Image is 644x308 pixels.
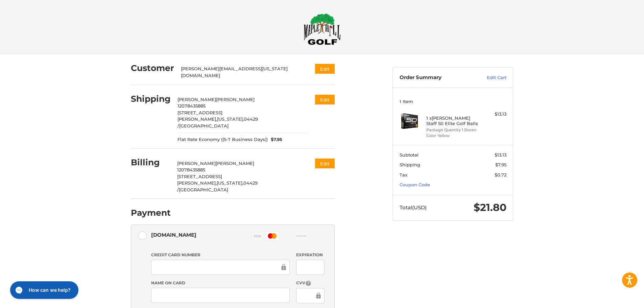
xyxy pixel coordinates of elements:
span: [US_STATE], [217,180,243,186]
span: [PERSON_NAME], [177,116,217,122]
span: [GEOGRAPHIC_DATA] [179,187,228,192]
span: [PERSON_NAME] [216,161,254,166]
span: [PERSON_NAME] [216,97,255,102]
span: [PERSON_NAME], [177,180,217,186]
span: $0.72 [495,172,506,177]
li: Color Yellow [426,133,478,139]
h2: Shipping [131,94,171,104]
span: 04429 / [177,116,258,128]
h2: Customer [131,63,174,73]
li: Package Quantity 1 Dozen [426,127,478,133]
h3: 1 Item [400,99,506,104]
h2: Billing [131,157,170,168]
h2: Payment [131,208,171,218]
span: $7.95 [268,136,283,143]
span: $13.13 [495,152,506,158]
span: 12078435885 [177,167,205,172]
div: $13.13 [480,111,506,118]
div: [DOMAIN_NAME] [151,229,196,240]
iframe: Gorgias live chat messenger [7,279,80,301]
span: [US_STATE], [217,116,244,122]
span: [PERSON_NAME] [177,97,216,102]
label: Expiration [296,252,324,258]
span: Shipping [400,162,420,167]
iframe: Google Customer Reviews [588,290,644,308]
span: [GEOGRAPHIC_DATA] [179,123,229,128]
span: [PERSON_NAME] [177,161,216,166]
span: Tax [400,172,407,177]
span: Total (USD) [400,204,427,211]
button: Edit [315,64,335,74]
label: CVV [296,280,324,286]
button: Edit [315,95,335,104]
button: Edit [315,159,335,168]
a: Edit Cart [472,74,506,81]
h3: Order Summary [400,74,472,81]
h4: 1 x [PERSON_NAME] Staff 50 Elite Golf Balls [426,115,478,126]
img: Maple Hill Golf [304,13,341,45]
label: Name on Card [151,280,290,286]
span: [STREET_ADDRESS] [177,110,222,115]
span: Flat Rate Economy ((5-7 Business Days)) [177,136,268,143]
div: [PERSON_NAME][EMAIL_ADDRESS][US_STATE][DOMAIN_NAME] [181,66,302,79]
span: $21.80 [474,201,506,214]
span: 04429 / [177,180,258,192]
span: $7.95 [495,162,506,167]
span: Subtotal [400,152,419,158]
a: Coupon Code [400,182,430,187]
span: 12078435885 [177,103,206,109]
span: [STREET_ADDRESS] [177,174,222,179]
label: Credit Card Number [151,252,290,258]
